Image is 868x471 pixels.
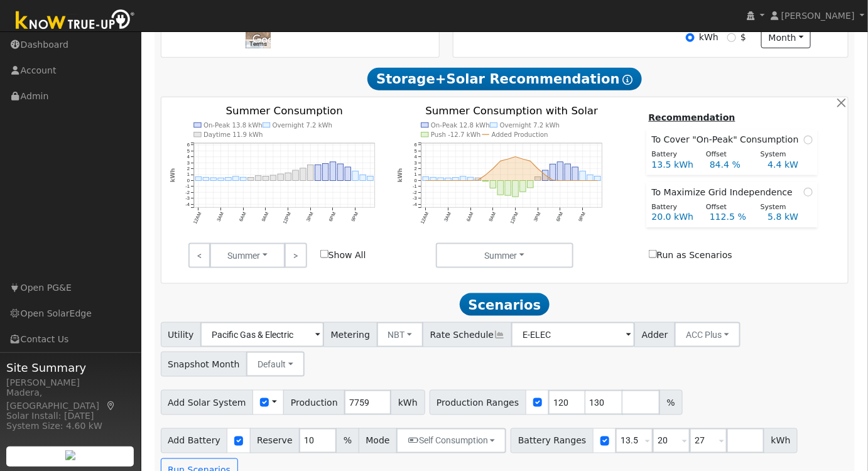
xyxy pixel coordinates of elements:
rect: onclick="" [445,178,452,181]
button: Self Consumption [396,428,506,453]
text: 6AM [238,212,247,223]
circle: onclick="" [597,180,599,181]
rect: onclick="" [225,178,232,181]
text: 3 [187,160,189,166]
circle: onclick="" [552,180,554,181]
text: 12PM [281,212,292,225]
rect: onclick="" [263,176,269,181]
rect: onclick="" [423,177,429,181]
circle: onclick="" [514,156,516,158]
text: Overnight 7.2 kWh [500,122,560,129]
rect: onclick="" [505,181,511,196]
text: -4 [413,202,417,207]
a: Open this area in Google Maps (opens a new window) [249,32,291,48]
text: -2 [413,190,417,195]
text: Push -12.7 kWh [431,131,480,138]
img: Google [249,32,291,48]
input: Select a Utility [200,322,324,347]
span: To Cover "On-Peak" Consumption [652,133,804,146]
rect: onclick="" [490,181,496,188]
div: System [754,202,808,213]
text: 1 [415,172,417,178]
span: Battery Ranges [511,428,594,453]
rect: onclick="" [232,176,239,181]
span: kWh [764,428,798,453]
circle: onclick="" [575,180,577,181]
circle: onclick="" [537,168,539,170]
circle: onclick="" [447,180,449,181]
rect: onclick="" [460,176,467,181]
rect: onclick="" [543,170,549,180]
div: 84.4 % [703,158,761,171]
text: 3PM [305,212,315,223]
rect: onclick="" [595,176,601,181]
div: 112.5 % [703,210,761,224]
span: Rate Schedule [423,322,512,347]
text: 9PM [350,212,359,223]
rect: onclick="" [528,181,534,188]
button: Summer [436,243,573,268]
button: NBT [377,322,424,347]
circle: onclick="" [545,175,546,176]
circle: onclick="" [567,180,569,181]
div: Offset [700,149,754,160]
text: Summer Consumption [225,106,342,117]
rect: onclick="" [535,177,541,181]
label: $ [741,31,746,44]
rect: onclick="" [550,165,556,181]
text: -1 [185,184,190,190]
span: To Maximize Grid Independence [652,186,798,199]
rect: onclick="" [572,167,578,181]
text: 9PM [578,212,587,223]
circle: onclick="" [477,180,479,181]
rect: onclick="" [247,178,254,181]
button: Default [246,352,305,377]
text: kWh [397,168,403,183]
text: 6PM [555,212,565,223]
text: Summer Consumption with Solar [425,106,598,117]
rect: onclick="" [240,178,246,181]
rect: onclick="" [587,175,594,181]
rect: onclick="" [352,171,359,181]
text: 12AM [420,212,430,225]
span: Production Ranges [430,390,526,415]
circle: onclick="" [440,180,442,181]
rect: onclick="" [482,181,489,181]
rect: onclick="" [322,164,328,181]
span: Add Battery [161,428,228,453]
rect: onclick="" [195,177,202,181]
span: Storage+Solar Recommendation [367,68,641,90]
rect: onclick="" [300,168,307,181]
label: kWh [699,31,719,44]
text: 2 [415,166,417,171]
i: Show Help [623,75,633,85]
circle: onclick="" [499,160,501,162]
span: Site Summary [6,359,134,376]
text: 0 [415,178,417,183]
text: 6 [187,143,189,148]
text: 5 [187,148,189,154]
text: Daytime 11.9 kWh [203,131,263,138]
rect: onclick="" [580,171,586,181]
div: Offset [700,202,754,213]
span: Scenarios [460,293,550,316]
rect: onclick="" [285,173,291,181]
button: Summer [210,243,285,268]
span: Utility [161,322,202,347]
span: [PERSON_NAME] [781,11,855,21]
text: 12AM [192,212,203,225]
button: ACC Plus [675,322,741,347]
rect: onclick="" [438,178,444,181]
input: $ [727,33,736,42]
rect: onclick="" [330,162,336,181]
rect: onclick="" [270,175,276,180]
rect: onclick="" [565,164,571,181]
rect: onclick="" [278,174,284,180]
a: > [285,243,307,268]
circle: onclick="" [589,180,591,181]
circle: onclick="" [462,180,464,181]
div: [PERSON_NAME] [6,376,134,389]
circle: onclick="" [560,180,561,181]
a: Map [106,401,117,411]
text: 4 [415,154,417,160]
